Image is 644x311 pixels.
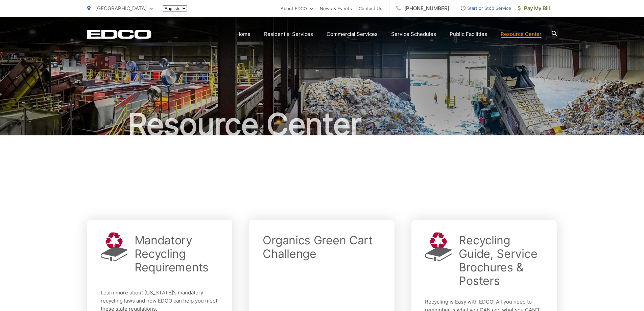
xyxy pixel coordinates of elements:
a: Public Facilities [450,30,487,38]
a: Commercial Services [327,30,378,38]
a: Contact Us [359,4,382,13]
a: Resource Center [501,30,542,38]
h2: Mandatory Recycling Requirements [135,234,219,274]
span: [GEOGRAPHIC_DATA] [95,5,147,12]
h1: Resource Center [87,108,557,141]
span: Pay My Bill [518,4,550,13]
a: About EDCO [281,4,313,13]
select: Select a language [163,5,187,12]
h2: Organics Green Cart Challenge [263,234,381,261]
a: Home [236,30,251,38]
h2: Recycling Guide, Service Brochures & Posters [459,234,543,288]
a: EDCD logo. Return to the homepage. [87,29,151,39]
a: News & Events [320,4,352,13]
a: Service Schedules [391,30,436,38]
a: Residential Services [264,30,313,38]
